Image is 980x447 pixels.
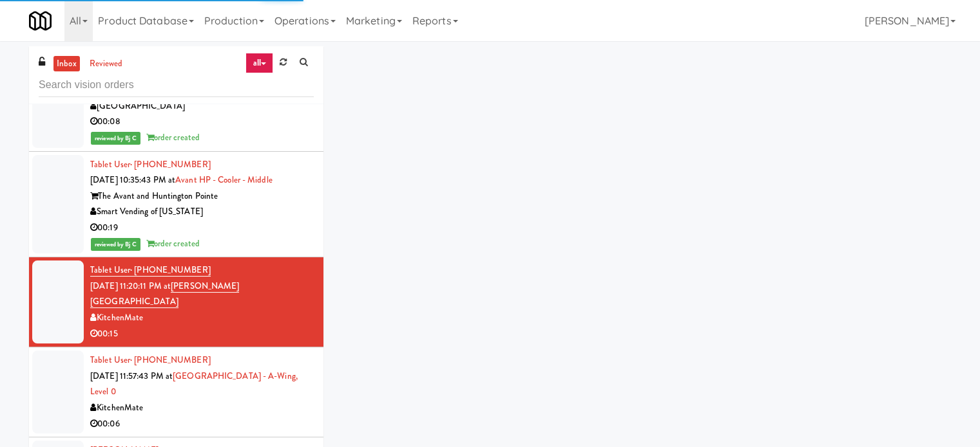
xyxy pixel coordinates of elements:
[29,152,323,258] li: Tablet User· [PHONE_NUMBER][DATE] 10:35:43 PM atAvant HP - Cooler - MiddleThe Avant and Huntingto...
[130,264,211,276] span: · [PHONE_NUMBER]
[29,257,323,347] li: Tablet User· [PHONE_NUMBER][DATE] 11:20:11 PM at[PERSON_NAME][GEOGRAPHIC_DATA]KitchenMate00:15
[146,237,200,250] span: order created
[90,400,314,416] div: KitchenMate
[245,53,273,73] a: all
[90,98,314,114] div: [GEOGRAPHIC_DATA]
[90,310,314,326] div: KitchenMate
[175,174,273,186] a: Avant HP - Cooler - Middle
[90,188,314,205] div: The Avant and Huntington Pointe
[91,132,140,145] span: reviewed by Bj C
[90,220,314,236] div: 00:19
[53,56,80,72] a: inbox
[91,238,140,251] span: reviewed by Bj C
[130,354,211,366] span: · [PHONE_NUMBER]
[39,73,314,97] input: Search vision orders
[29,347,323,437] li: Tablet User· [PHONE_NUMBER][DATE] 11:57:43 PM at[GEOGRAPHIC_DATA] - A-Wing, Level 0KitchenMate00:06
[29,10,52,32] img: Micromart
[90,158,211,170] a: Tablet User· [PHONE_NUMBER]
[90,370,173,382] span: [DATE] 11:57:43 PM at
[130,158,211,170] span: · [PHONE_NUMBER]
[90,416,314,432] div: 00:06
[90,280,171,292] span: [DATE] 11:20:11 PM at
[90,354,211,366] a: Tablet User· [PHONE_NUMBER]
[146,131,200,143] span: order created
[90,174,175,186] span: [DATE] 10:35:43 PM at
[90,114,314,130] div: 00:08
[90,264,211,277] a: Tablet User· [PHONE_NUMBER]
[86,56,126,72] a: reviewed
[90,370,298,398] a: [GEOGRAPHIC_DATA] - A-Wing, Level 0
[90,326,314,342] div: 00:15
[90,204,314,220] div: Smart Vending of [US_STATE]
